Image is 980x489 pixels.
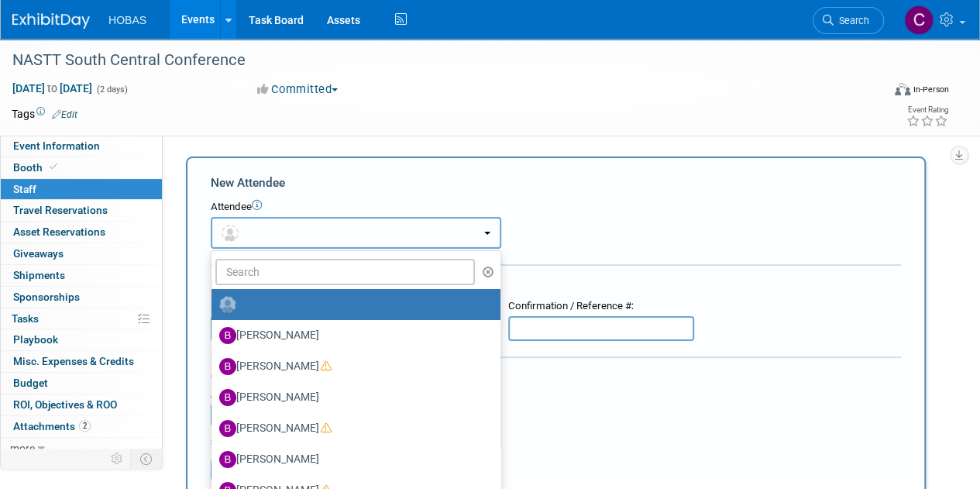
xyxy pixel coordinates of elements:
a: Booth [1,157,162,178]
div: Event Rating [906,106,948,114]
img: Cole Grinnell [904,5,934,35]
img: B.jpg [219,451,236,468]
a: more [1,438,162,459]
img: Unassigned-User-Icon.png [219,296,236,313]
span: to [45,82,60,95]
span: Asset Reservations [13,226,105,238]
img: B.jpg [219,358,236,375]
span: more [10,442,35,454]
a: Budget [1,373,162,394]
span: Staff [13,183,36,195]
td: Toggle Event Tabs [131,449,163,469]
span: Misc. Expenses & Credits [13,355,134,367]
span: Playbook [13,333,58,346]
a: Staff [1,179,162,200]
span: ROI, Objectives & ROO [13,398,117,411]
a: Event Information [1,136,162,157]
td: Personalize Event Tab Strip [104,449,131,469]
img: Format-Inperson.png [895,83,910,95]
img: ExhibitDay [12,13,90,29]
div: In-Person [913,84,949,95]
a: ROI, Objectives & ROO [1,394,162,415]
img: B.jpg [219,389,236,406]
label: [PERSON_NAME] [219,354,485,379]
label: [PERSON_NAME] [219,323,485,348]
span: (2 days) [95,84,128,95]
img: B.jpg [219,327,236,344]
span: Search [834,15,869,26]
span: Event Information [13,139,100,152]
span: 2 [79,420,91,432]
label: [PERSON_NAME] [219,416,485,441]
span: Sponsorships [13,291,80,303]
span: Giveaways [13,247,64,260]
a: Tasks [1,308,162,329]
span: HOBAS [108,14,146,26]
i: Booth reservation complete [50,163,57,171]
a: Sponsorships [1,287,162,308]
span: Travel Reservations [13,204,108,216]
a: Asset Reservations [1,222,162,243]
span: [DATE] [DATE] [12,81,93,95]
a: Travel Reservations [1,200,162,221]
div: Registration / Ticket Info (optional) [211,276,901,291]
a: Shipments [1,265,162,286]
label: [PERSON_NAME] [219,385,485,410]
img: B.jpg [219,420,236,437]
div: Cost: [211,370,901,384]
a: Misc. Expenses & Credits [1,351,162,372]
span: Budget [13,377,48,389]
a: Edit [52,109,77,120]
a: Giveaways [1,243,162,264]
div: Attendee [211,200,901,215]
a: Attachments2 [1,416,162,437]
a: Search [813,7,884,34]
span: Attachments [13,420,91,432]
div: Event Format [812,81,949,104]
button: Committed [252,81,344,98]
input: Search [215,259,475,285]
span: Tasks [12,312,39,325]
label: [PERSON_NAME] [219,447,485,472]
div: New Attendee [211,174,901,191]
span: Shipments [13,269,65,281]
div: NASTT South Central Conference [7,46,869,74]
span: Booth [13,161,60,174]
div: Confirmation / Reference #: [508,299,694,314]
body: Rich Text Area. Press ALT-0 for help. [9,6,668,22]
a: Playbook [1,329,162,350]
td: Tags [12,106,77,122]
